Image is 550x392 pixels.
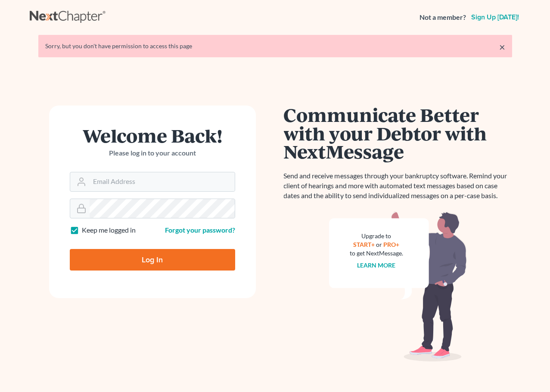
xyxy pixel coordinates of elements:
a: START+ [353,241,375,248]
span: or [376,241,382,248]
h1: Welcome Back! [70,126,235,145]
input: Log In [70,249,235,271]
a: × [499,42,505,52]
label: Keep me logged in [82,225,136,235]
p: Send and receive messages through your bankruptcy software. Remind your client of hearings and mo... [284,171,512,201]
a: Sign up [DATE]! [469,14,521,21]
div: to get NextMessage. [350,249,403,258]
h1: Communicate Better with your Debtor with NextMessage [284,106,512,161]
strong: Not a member? [419,12,466,22]
a: Forgot your password? [165,226,235,234]
div: Sorry, but you don't have permission to access this page [45,42,505,50]
p: Please log in to your account [70,148,235,158]
div: Upgrade to [350,232,403,240]
input: Email Address [90,172,235,191]
a: Learn more [357,261,395,269]
img: nextmessage_bg-59042aed3d76b12b5cd301f8e5b87938c9018125f34e5fa2b7a6b67550977c72.svg [329,211,467,362]
a: PRO+ [383,241,399,248]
